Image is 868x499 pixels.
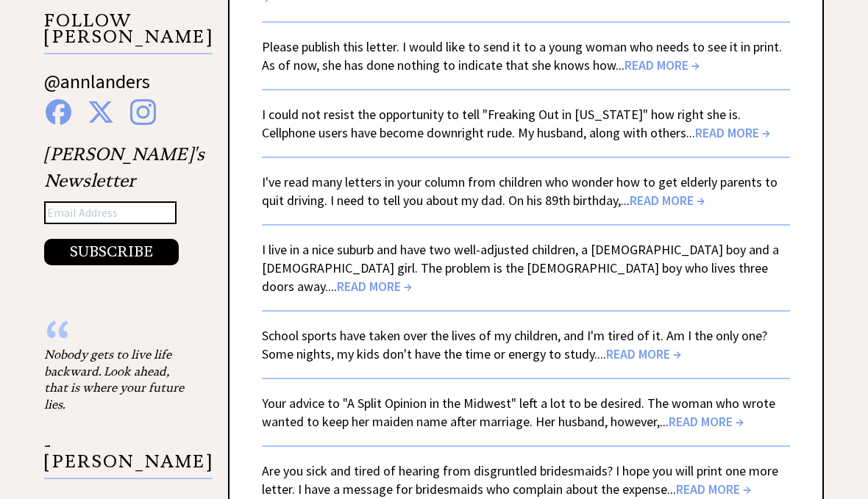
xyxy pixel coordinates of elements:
[262,173,778,209] a: I've read many letters in your column from children who wonder how to get elderly parents to quit...
[44,331,191,346] div: “
[44,201,177,225] input: Email Address
[630,192,705,209] span: READ MORE →
[44,12,213,54] p: FOLLOW [PERSON_NAME]
[44,239,179,265] button: SUBSCRIBE
[88,99,114,125] img: x%20blue.png
[669,413,744,430] span: READ MORE →
[44,437,213,479] p: - [PERSON_NAME]
[262,327,767,362] a: School sports have taken over the lives of my children, and I'm tired of it. Am I the only one? S...
[262,241,779,295] a: I live in a nice suburb and have two well-adjusted children, a [DEMOGRAPHIC_DATA] boy and a [DEMO...
[262,462,778,498] a: Are you sick and tired of hearing from disgruntled bridesmaids? I hope you will print one more le...
[676,481,751,498] span: READ MORE →
[625,57,700,73] span: READ MORE →
[606,345,681,362] span: READ MORE →
[46,99,71,125] img: facebook%20blue.png
[262,38,782,73] a: Please publish this letter. I would like to send it to a young woman who needs to see it in print...
[695,124,770,141] span: READ MORE →
[262,395,775,430] a: Your advice to "A Split Opinion in the Midwest" left a lot to be desired. The woman who wrote wan...
[337,278,412,295] span: READ MORE →
[44,141,204,266] div: [PERSON_NAME]'s Newsletter
[44,346,191,412] div: Nobody gets to live life backward. Look ahead, that is where your future lies.
[130,99,156,125] img: instagram%20blue.png
[262,106,770,141] a: I could not resist the opportunity to tell "Freaking Out in [US_STATE]" how right she is. Cellpho...
[44,69,150,108] a: @annlanders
